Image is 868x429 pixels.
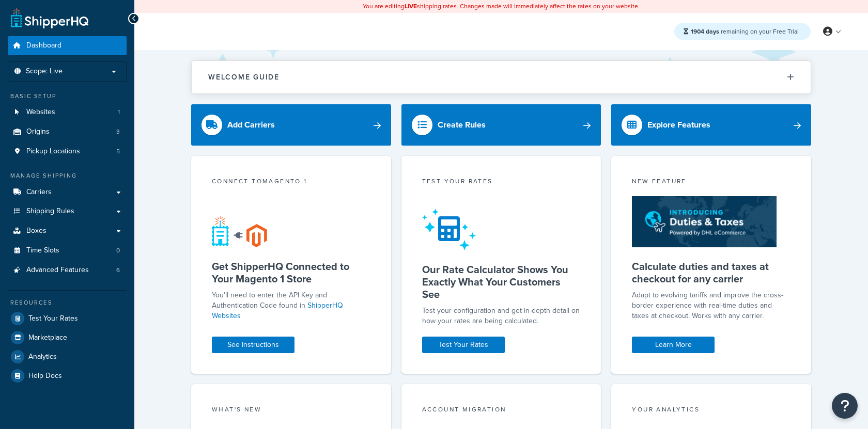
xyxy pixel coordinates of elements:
span: Shipping Rules [26,207,74,216]
a: Create Rules [401,104,601,146]
h2: Welcome Guide [208,73,280,81]
li: Advanced Features [8,261,127,280]
span: 5 [116,147,120,156]
a: Dashboard [8,36,127,55]
a: Carriers [8,183,127,202]
span: Help Docs [28,372,62,380]
span: 1 [118,108,120,117]
h5: Our Rate Calculator Shows You Exactly What Your Customers See [422,263,581,300]
div: What's New [212,405,370,417]
strong: 1904 days [691,27,719,36]
div: Manage Shipping [8,171,127,180]
a: Help Docs [8,367,127,385]
div: Basic Setup [8,92,127,101]
div: Connect to Magento 1 [212,177,370,188]
div: Your Analytics [632,405,791,417]
span: Scope: Live [26,67,63,76]
span: Origins [26,128,50,136]
li: Websites [8,103,127,122]
a: Boxes [8,221,127,241]
li: Time Slots [8,241,127,260]
div: Resources [8,298,127,307]
a: See Instructions [212,337,295,353]
p: Adapt to evolving tariffs and improve the cross-border experience with real-time duties and taxes... [632,290,791,321]
button: Welcome Guide [192,61,811,93]
h5: Calculate duties and taxes at checkout for any carrier [632,260,791,285]
div: Account Migration [422,405,581,417]
div: Explore Features [647,118,710,132]
span: remaining on your Free Trial [691,27,799,36]
a: Shipping Rules [8,202,127,221]
div: Test your configuration and get in-depth detail on how your rates are being calculated. [422,306,581,326]
a: ShipperHQ Websites [212,300,343,321]
a: Marketplace [8,328,127,347]
a: Explore Features [611,104,811,146]
a: Test Your Rates [8,309,127,328]
a: Add Carriers [191,104,391,146]
h5: Get ShipperHQ Connected to Your Magento 1 Store [212,260,370,285]
div: Add Carriers [227,118,275,132]
li: Origins [8,122,127,141]
a: Origins3 [8,122,127,141]
span: Boxes [26,227,47,235]
a: Pickup Locations5 [8,142,127,161]
button: Open Resource Center [832,393,858,419]
span: Time Slots [26,246,59,255]
span: Carriers [26,188,52,197]
span: 0 [116,246,120,255]
span: Test Your Rates [28,314,78,323]
p: You'll need to enter the API Key and Authentication Code found in [212,290,370,321]
a: Websites1 [8,103,127,122]
a: Advanced Features6 [8,261,127,280]
span: Advanced Features [26,266,89,275]
span: Marketplace [28,333,67,342]
a: Test Your Rates [422,337,505,353]
span: Analytics [28,353,57,361]
span: 6 [116,266,120,275]
b: LIVE [405,2,417,11]
span: Pickup Locations [26,147,80,156]
li: Pickup Locations [8,142,127,161]
span: 3 [116,128,120,136]
div: New Feature [632,177,791,188]
span: Dashboard [26,41,61,50]
a: Learn More [632,337,715,353]
div: Create Rules [438,118,486,132]
a: Analytics [8,347,127,366]
span: Websites [26,108,55,117]
div: Test your rates [422,177,581,188]
img: connect-shq-magento-24cdf84b.svg [212,215,267,247]
a: Time Slots0 [8,241,127,260]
